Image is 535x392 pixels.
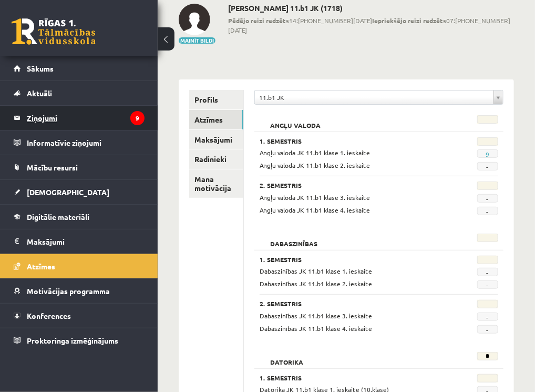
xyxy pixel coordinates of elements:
h3: 2. Semestris [260,182,456,189]
h2: Datorika [260,352,314,363]
h2: Angļu valoda [260,115,331,126]
a: Atzīmes [189,110,243,129]
i: 9 [130,111,145,125]
span: - [477,325,498,334]
span: Konferences [27,311,71,320]
a: Profils [189,90,243,109]
span: - [477,162,498,170]
span: - [477,207,498,215]
span: Proktoringa izmēģinājums [27,336,118,345]
a: Maksājumi [14,229,145,254]
h3: 2. Semestris [260,300,456,307]
a: Rīgas 1. Tālmācības vidusskola [12,18,96,45]
span: - [477,268,498,276]
span: Dabaszinības JK 11.b1 klase 2. ieskaite [260,279,372,288]
h3: 1. Semestris [260,137,456,145]
span: Digitālie materiāli [27,212,89,222]
button: Mainīt bildi [179,37,215,44]
legend: Informatīvie ziņojumi [27,130,145,155]
a: Motivācijas programma [14,279,145,303]
span: Angļu valoda JK 11.b1 klase 3. ieskaite [260,193,370,202]
a: Atzīmes [14,254,145,278]
img: Vladimirs Guščins [179,4,210,35]
b: Pēdējo reizi redzēts [228,16,289,25]
a: Aktuāli [14,81,145,105]
a: Mana motivācija [189,169,243,198]
h3: 1. Semestris [260,256,456,263]
a: Sākums [14,56,145,81]
a: Mācību resursi [14,155,145,179]
a: Radinieki [189,149,243,169]
h3: 1. Semestris [260,374,456,381]
span: Angļu valoda JK 11.b1 klase 4. ieskaite [260,206,370,214]
a: Konferences [14,304,145,328]
span: 11.b1 JK [259,91,489,104]
b: Iepriekšējo reizi redzēts [372,16,446,25]
h2: [PERSON_NAME] 11.b1 JK (1718) [228,4,514,13]
span: Sākums [27,64,54,73]
span: - [477,280,498,289]
a: Informatīvie ziņojumi [14,130,145,155]
a: 9 [486,150,489,158]
span: Dabaszinības JK 11.b1 klase 4. ieskaite [260,324,372,333]
a: Digitālie materiāli [14,205,145,229]
span: Dabaszinības JK 11.b1 klase 1. ieskaite [260,267,372,275]
span: - [477,313,498,321]
span: Mācību resursi [27,163,78,172]
legend: Ziņojumi [27,106,145,130]
a: Proktoringa izmēģinājums [14,328,145,353]
a: [DEMOGRAPHIC_DATA] [14,180,145,204]
a: 11.b1 JK [255,91,503,104]
span: Aktuāli [27,88,52,98]
span: Atzīmes [27,262,55,271]
span: - [477,194,498,203]
span: [DEMOGRAPHIC_DATA] [27,187,109,197]
a: Ziņojumi9 [14,106,145,130]
a: Maksājumi [189,130,243,149]
span: Angļu valoda JK 11.b1 klase 1. ieskaite [260,148,370,157]
span: Angļu valoda JK 11.b1 klase 2. ieskaite [260,161,370,169]
span: Motivācijas programma [27,286,110,296]
span: Dabaszinības JK 11.b1 klase 3. ieskaite [260,311,372,320]
span: 14:[PHONE_NUMBER][DATE] 07:[PHONE_NUMBER][DATE] [228,16,514,35]
legend: Maksājumi [27,229,145,254]
h2: Dabaszinības [260,234,328,244]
